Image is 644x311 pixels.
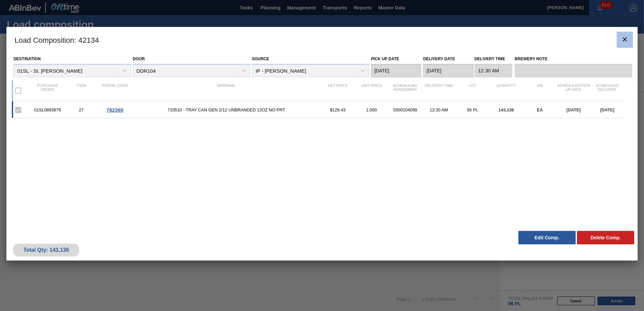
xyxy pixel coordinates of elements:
[423,57,455,61] label: Delivery Date
[321,107,355,112] div: $129.43
[489,83,523,98] div: Quantity
[355,107,388,112] div: 1,000
[567,107,581,112] span: [DATE]
[18,247,74,253] div: Total Qty: 143,136
[98,83,132,98] div: Portal code
[133,57,145,61] label: Door
[64,83,98,98] div: Item
[388,83,422,98] div: Scheduling Agreement
[98,107,132,113] div: Go to Order
[31,83,64,98] div: Purchase order
[31,107,64,112] div: 01SL0893879
[423,64,474,77] input: mm/dd/yyyy
[64,107,98,112] div: 27
[498,107,514,112] span: 143,136
[515,54,632,64] label: Brewery Note
[321,83,355,98] div: Net Price
[456,83,489,98] div: Lot
[371,64,421,77] input: mm/dd/yyyy
[557,83,590,98] div: Scheduled Pick up Date
[518,231,576,244] button: Edit Comp.
[388,107,422,112] div: 5500104099
[590,83,624,98] div: Scheduled Delivery
[132,83,321,98] div: Material
[355,83,388,98] div: Unit Price
[13,57,40,61] label: Destination
[577,231,634,244] button: Delete Comp.
[537,107,543,112] span: EA
[422,83,456,98] div: Delivery Time
[371,57,399,61] label: Pick up Date
[474,54,512,64] label: Delivery Time
[252,57,269,61] label: Source
[6,27,638,53] h3: Load Composition : 42134
[422,107,456,112] div: 12:30 AM
[106,107,123,113] span: 782360
[132,107,321,112] span: 710510 - TRAY CAN GEN 2/12 UNBRANDED 12OZ NO PRT
[600,107,614,112] span: [DATE]
[456,107,489,112] div: 56 PL
[523,83,557,98] div: UM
